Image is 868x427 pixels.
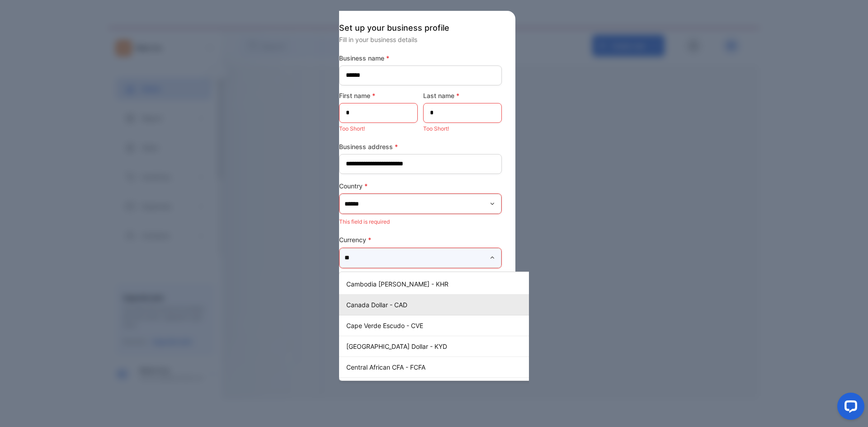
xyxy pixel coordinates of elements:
[339,53,502,63] label: Business name
[339,216,502,228] p: This field is required
[339,181,502,191] label: Country
[339,142,502,151] label: Business address
[423,123,502,135] p: Too Short!
[339,22,502,34] p: Set up your business profile
[346,342,536,351] p: [GEOGRAPHIC_DATA] Dollar - KYD
[339,235,502,244] label: Currency
[339,35,502,44] p: Fill in your business details
[346,362,536,372] p: Central African CFA - FCFA
[830,389,868,427] iframe: LiveChat chat widget
[346,279,536,289] p: Cambodia [PERSON_NAME] - KHR
[346,300,536,310] p: Canada Dollar - CAD
[339,123,418,135] p: Too Short!
[346,321,536,330] p: Cape Verde Escudo - CVE
[423,91,502,100] label: Last name
[339,270,502,282] p: This field is required
[339,91,418,100] label: First name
